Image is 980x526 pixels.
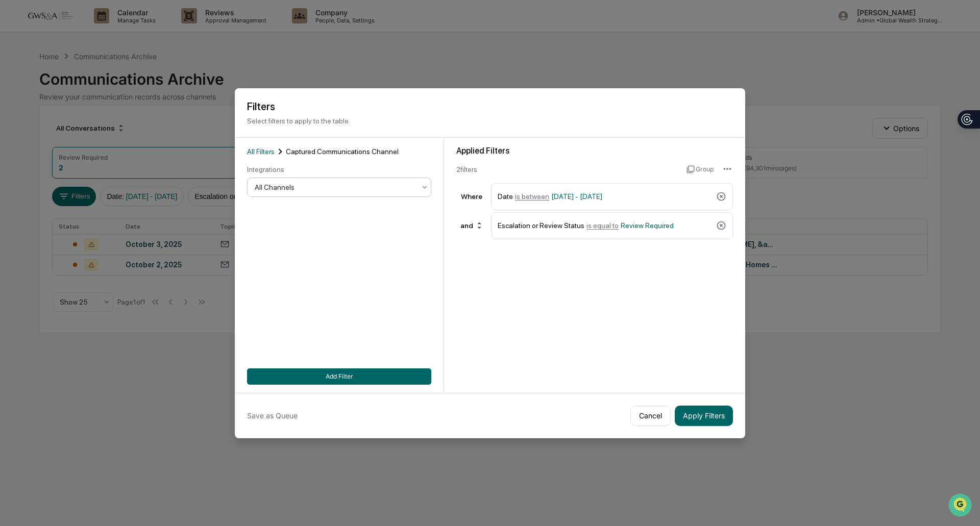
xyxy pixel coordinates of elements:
div: 🗄️ [74,130,82,138]
div: Where [456,192,487,201]
span: Preclearance [20,129,66,139]
span: Attestations [84,129,127,139]
div: 🖐️ [10,130,18,138]
span: [DATE] - [DATE] [551,192,602,201]
span: Pylon [102,173,124,181]
div: Applied Filters [456,146,733,156]
div: Escalation or Review Status [498,217,712,235]
div: 2 filter s [456,165,678,173]
span: is between [515,192,549,201]
button: Apply Filters [675,406,733,426]
div: Start new chat [35,78,167,88]
a: 🖐️Preclearance [6,124,70,143]
iframe: Open customer support [947,492,975,520]
p: How can we help? [10,21,186,38]
p: Select filters to apply to the table. [247,117,733,125]
a: 🔎Data Lookup [6,144,68,162]
a: 🗄️Attestations [70,124,131,143]
h2: Filters [247,101,733,113]
div: We're available if you need us! [35,88,129,96]
span: Captured Communications Channel [286,147,399,156]
button: Save as Queue [247,406,298,426]
a: Powered byPylon [72,172,124,181]
button: Cancel [630,406,671,426]
span: is equal to [586,221,619,230]
span: All Filters [247,147,275,156]
button: Group [687,161,714,178]
div: 🔎 [10,149,18,157]
img: 1746055101610-c473b297-6a78-478c-a979-82029cc54cd1 [10,78,29,96]
div: Integrations [247,165,431,173]
span: Review Required [621,221,674,230]
span: Data Lookup [20,148,64,158]
div: Date [498,188,712,206]
button: Start new chat [174,81,186,93]
button: Add Filter [247,368,431,385]
div: and [456,217,487,234]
